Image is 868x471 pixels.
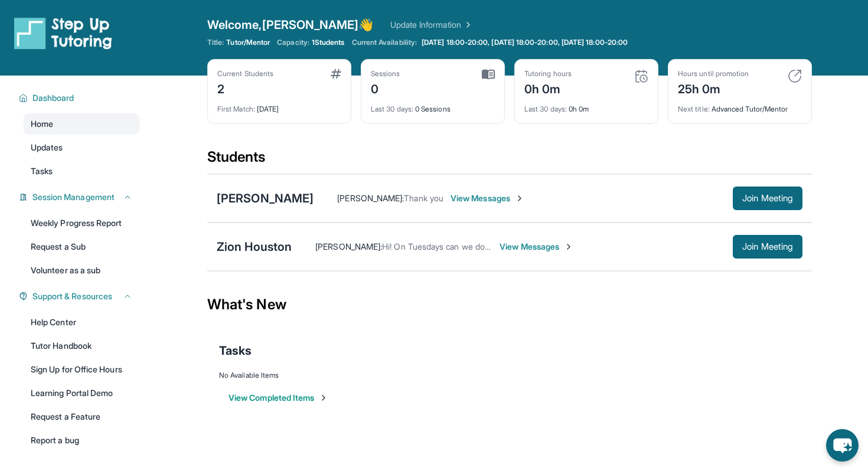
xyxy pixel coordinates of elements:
span: Join Meeting [742,243,793,250]
span: Welcome, [PERSON_NAME] 👋 [207,17,374,33]
a: Update Information [390,19,473,31]
div: No Available Items [219,371,800,380]
a: Sign Up for Office Hours [24,359,139,380]
span: Hi! On Tuesdays can we do 6 pm instead of 6:30? Thanks [382,241,598,251]
div: Current Students [217,69,273,78]
span: Title: [207,38,224,47]
span: Capacity: [277,38,309,47]
span: [DATE] 18:00-20:00, [DATE] 18:00-20:00, [DATE] 18:00-20:00 [422,38,628,47]
div: 25h 0m [678,78,749,97]
div: Tutoring hours [524,69,572,78]
button: View Completed Items [229,392,328,404]
button: chat-button [826,429,859,462]
a: Tasks [24,161,139,182]
button: Join Meeting [733,187,802,210]
span: [PERSON_NAME] : [337,193,404,203]
img: card [634,69,648,83]
a: Weekly Progress Report [24,212,139,234]
span: Thank you [404,193,443,203]
span: First Match : [217,104,255,113]
span: Last 30 days : [371,104,413,113]
span: Session Management [32,191,115,203]
span: Home [31,118,53,130]
a: Help Center [24,312,139,333]
span: Current Availability: [352,38,417,47]
span: View Messages [500,241,573,253]
div: 0h 0m [524,97,648,114]
div: 0 [371,78,400,97]
span: View Messages [451,192,524,204]
a: Home [24,113,139,135]
div: What's New [207,279,812,331]
div: 2 [217,78,273,97]
button: Dashboard [28,92,132,104]
button: Join Meeting [733,235,802,259]
img: Chevron-Right [564,242,573,251]
a: Learning Portal Demo [24,382,139,404]
span: Join Meeting [742,195,793,202]
img: card [331,69,341,78]
span: Tasks [31,165,53,177]
div: Hours until promotion [678,69,749,78]
span: Updates [31,142,63,153]
div: 0 Sessions [371,97,495,114]
div: Sessions [371,69,400,78]
span: Next title : [678,104,710,113]
img: logo [14,17,112,50]
div: Students [207,148,812,174]
a: [DATE] 18:00-20:00, [DATE] 18:00-20:00, [DATE] 18:00-20:00 [419,38,630,47]
div: Advanced Tutor/Mentor [678,97,802,114]
img: Chevron Right [461,19,473,31]
div: [DATE] [217,97,341,114]
div: Zion Houston [217,238,292,255]
span: [PERSON_NAME] : [315,241,382,251]
img: Chevron-Right [515,194,524,203]
img: card [482,69,495,80]
a: Request a Sub [24,236,139,257]
div: 0h 0m [524,78,572,97]
span: Support & Resources [32,290,112,302]
span: 1 Students [312,38,345,47]
div: [PERSON_NAME] [217,190,314,207]
a: Tutor Handbook [24,335,139,356]
a: Updates [24,137,139,158]
span: Tutor/Mentor [226,38,270,47]
button: Support & Resources [28,290,132,302]
a: Request a Feature [24,406,139,427]
button: Session Management [28,191,132,203]
a: Report a bug [24,430,139,451]
span: Last 30 days : [524,104,567,113]
span: Tasks [219,342,252,359]
img: card [788,69,802,83]
a: Volunteer as a sub [24,260,139,281]
span: Dashboard [32,92,74,104]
